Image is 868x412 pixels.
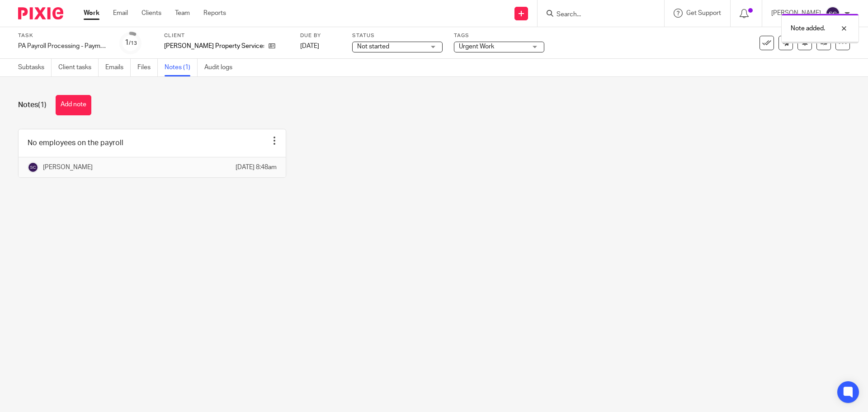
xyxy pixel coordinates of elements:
[357,43,389,50] span: Not started
[43,163,93,172] p: [PERSON_NAME]
[28,162,38,173] img: svg%3E
[137,59,158,76] a: Files
[84,9,99,18] a: Work
[352,32,443,39] label: Status
[164,42,264,51] p: [PERSON_NAME] Property Services Inc.
[18,100,47,110] h1: Notes
[18,59,52,76] a: Subtasks
[18,42,108,51] div: PA Payroll Processing - PaymentEvolution - Bi-Weekly
[175,9,190,18] a: Team
[300,32,341,39] label: Due by
[826,6,840,21] img: svg%3E
[129,41,137,46] small: /13
[459,43,494,50] span: Urgent Work
[236,163,277,172] p: [DATE] 8:48am
[18,32,108,39] label: Task
[142,9,161,18] a: Clients
[791,24,825,33] p: Note added.
[56,95,91,115] button: Add note
[164,32,289,39] label: Client
[105,59,131,76] a: Emails
[125,38,137,48] div: 1
[203,9,226,18] a: Reports
[165,59,198,76] a: Notes (1)
[18,7,63,19] img: Pixie
[300,43,319,49] span: [DATE]
[204,59,239,76] a: Audit logs
[113,9,128,18] a: Email
[38,101,47,109] span: (1)
[58,59,99,76] a: Client tasks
